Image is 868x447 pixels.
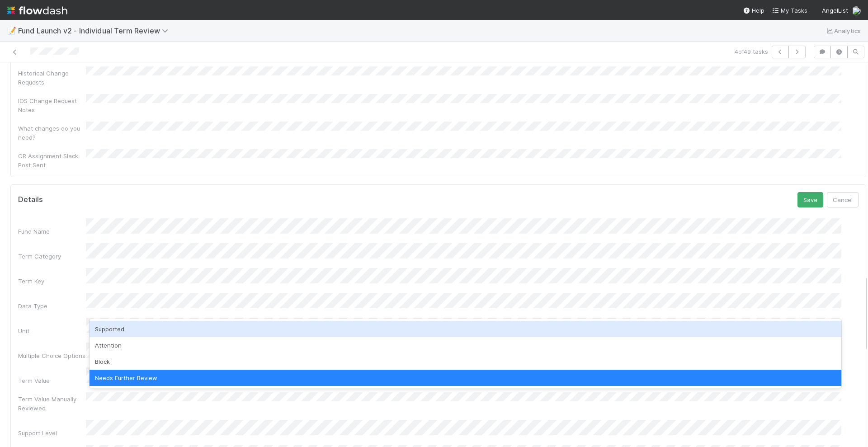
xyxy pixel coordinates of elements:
[18,151,86,169] div: CR Assignment Slack Post Sent
[18,326,86,335] div: Unit
[90,337,841,353] div: Attention
[18,428,86,438] div: Support Level
[827,192,859,207] button: Cancel
[18,26,173,35] span: Fund Launch v2 - Individual Term Review
[18,395,86,413] div: Term Value Manually Reviewed
[7,27,16,34] span: 📝
[18,124,86,142] div: What changes do you need?
[18,227,86,236] div: Fund Name
[735,47,768,56] span: 4 of 49 tasks
[18,376,86,385] div: Term Value
[772,6,807,15] a: My Tasks
[18,351,86,360] div: Multiple Choice Options
[852,6,861,15] img: avatar_cc3a00d7-dd5c-4a2f-8d58-dd6545b20c0d.png
[797,192,823,207] button: Save
[90,321,841,337] div: Supported
[825,25,861,36] a: Analytics
[90,370,841,386] div: Needs Further Review
[18,277,86,286] div: Term Key
[90,353,841,370] div: Block
[822,7,848,14] span: AngelList
[18,69,86,87] div: Historical Change Requests
[18,195,43,204] h5: Details
[18,301,86,311] div: Data Type
[772,7,807,14] span: My Tasks
[7,3,67,18] img: logo-inverted-e16ddd16eac7371096b0.svg
[18,252,86,261] div: Term Category
[18,96,86,114] div: IOS Change Request Notes
[743,6,764,15] div: Help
